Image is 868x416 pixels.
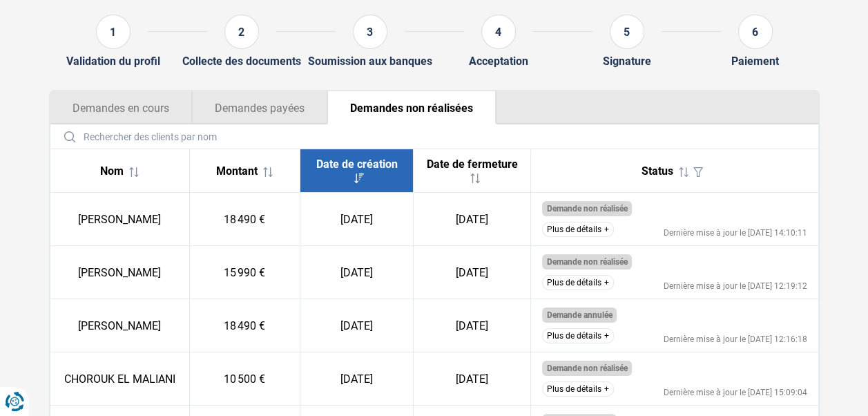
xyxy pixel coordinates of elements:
div: Dernière mise à jour le [DATE] 15:09:04 [664,388,807,397]
td: 18 490 € [189,299,300,352]
span: Demande annulée [546,310,612,320]
button: Demandes payées [192,91,327,124]
button: Plus de détails [542,381,614,397]
span: Date de fermeture [427,158,518,171]
button: Demandes non réalisées [327,91,496,124]
td: [DATE] [414,352,531,406]
div: 4 [481,15,516,49]
td: [PERSON_NAME] [50,246,190,299]
td: [DATE] [300,246,414,299]
div: 2 [224,15,259,49]
span: Status [642,164,673,178]
span: Demande non réalisée [546,204,627,214]
button: Demandes en cours [50,91,192,124]
div: Collecte des documents [182,55,301,68]
div: Paiement [731,55,779,68]
div: Soumission aux banques [308,55,432,68]
div: 6 [738,15,773,49]
td: 18 490 € [189,193,300,246]
div: 5 [610,15,644,49]
td: [PERSON_NAME] [50,193,190,246]
div: Signature [603,55,651,68]
td: CHOROUK EL MALIANI [50,352,190,406]
span: Demande non réalisée [546,257,627,267]
div: 1 [96,15,131,49]
div: Dernière mise à jour le [DATE] 12:19:12 [664,282,807,290]
span: Nom [100,164,124,178]
button: Plus de détails [542,275,614,290]
div: Dernière mise à jour le [DATE] 12:16:18 [664,335,807,343]
div: Acceptation [469,55,528,68]
td: [DATE] [414,193,531,246]
td: [DATE] [300,352,414,406]
td: [DATE] [414,246,531,299]
div: Dernière mise à jour le [DATE] 14:10:11 [664,229,807,237]
td: 10 500 € [189,352,300,406]
span: Demande non réalisée [546,363,627,373]
td: 15 990 € [189,246,300,299]
div: Validation du profil [66,55,160,68]
input: Rechercher des clients par nom [56,124,813,149]
button: Plus de détails [542,222,614,237]
span: Montant [216,164,258,178]
div: 3 [353,15,387,49]
span: Date de création [316,158,397,171]
td: [DATE] [414,299,531,352]
td: [PERSON_NAME] [50,299,190,352]
button: Plus de détails [542,328,614,343]
td: [DATE] [300,193,414,246]
td: [DATE] [300,299,414,352]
